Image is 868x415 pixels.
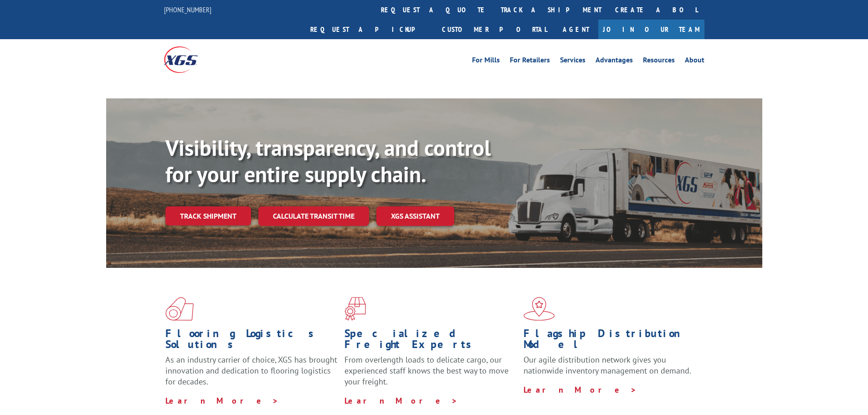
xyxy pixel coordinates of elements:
[344,395,458,406] a: Learn More >
[164,5,211,14] a: [PHONE_NUMBER]
[344,354,517,395] p: From overlength loads to delicate cargo, our experienced staff knows the best way to move your fr...
[524,297,555,321] img: xgs-icon-flagship-distribution-model-red
[165,328,338,354] h1: Flooring Logistics Solutions
[344,297,366,321] img: xgs-icon-focused-on-flooring-red
[643,56,675,67] a: Resources
[598,20,704,39] a: Join Our Team
[596,56,633,67] a: Advantages
[524,354,691,376] span: Our agile distribution network gives you nationwide inventory management on demand.
[165,133,491,188] b: Visibility, transparency, and control for your entire supply chain.
[165,395,279,406] a: Learn More >
[510,56,550,67] a: For Retailers
[376,206,454,226] a: XGS ASSISTANT
[165,354,337,387] span: As an industry carrier of choice, XGS has brought innovation and dedication to flooring logistics...
[344,328,517,354] h1: Specialized Freight Experts
[685,56,704,67] a: About
[560,56,586,67] a: Services
[554,20,598,39] a: Agent
[524,384,637,395] a: Learn More >
[258,206,369,226] a: Calculate transit time
[435,20,554,39] a: Customer Portal
[524,328,696,354] h1: Flagship Distribution Model
[165,206,251,225] a: Track shipment
[303,20,435,39] a: Request a pickup
[472,56,500,67] a: For Mills
[165,297,194,321] img: xgs-icon-total-supply-chain-intelligence-red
